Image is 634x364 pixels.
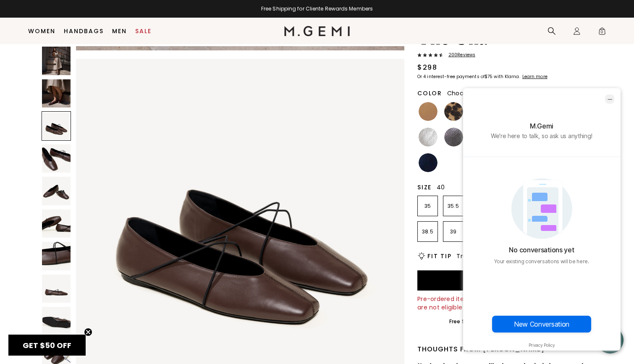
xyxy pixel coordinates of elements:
p: 35.5 [443,203,463,209]
div: Free Shipping for Members [449,318,561,325]
img: Leopard Print [444,102,463,121]
p: 39 [443,228,463,235]
button: Pre-order [417,270,592,291]
a: Learn more [521,74,548,79]
img: The Una [42,307,71,335]
klarna-placement-style-cta: Learn more [522,73,548,80]
klarna-placement-style-amount: $75 [485,73,493,80]
div: GET $50 OFFClose teaser [8,335,86,356]
a: Men [112,28,127,34]
img: M.Gemi [284,26,350,36]
img: The Una [42,79,71,108]
div: $298 [417,63,437,73]
div: Thoughts from [PERSON_NAME] [417,344,592,354]
span: True to size [456,252,492,260]
img: The Una [42,47,71,75]
span: 0 [598,29,606,37]
img: The Una [42,275,71,303]
span: 40 [437,183,445,191]
img: Silver [419,128,438,147]
iframe: Kustomer Widget Iframe [458,83,626,356]
a: Handbags [64,28,104,34]
img: The Una [42,242,71,270]
p: 35 [418,203,438,209]
button: Close teaser [84,328,92,336]
a: Sale [135,28,152,34]
klarna-placement-style-body: with Klarna [494,73,521,80]
img: The Una [42,177,71,205]
img: The Una [42,144,71,173]
a: Women [28,28,55,34]
img: The Una [42,209,71,238]
img: Light Tan [419,102,438,121]
klarna-placement-style-body: Or 4 interest-free payments of [417,73,485,80]
img: Gunmetal [444,128,463,147]
span: GET $50 OFF [23,340,71,351]
a: 200Reviews [417,52,592,59]
img: Navy [419,153,438,172]
div: Pre-ordered items will ship by the middle of October and are not eligible for expedited shipping. [417,295,592,312]
h2: Size [417,184,432,191]
span: 200 Review s [443,52,475,58]
h2: Color [417,90,442,97]
p: 38.5 [418,228,438,235]
span: Chocolate [447,89,479,97]
h2: Fit Tip [427,253,451,259]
